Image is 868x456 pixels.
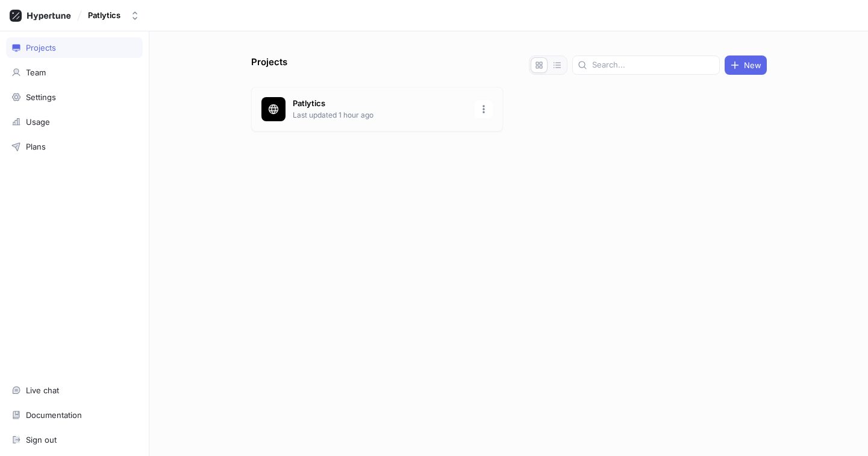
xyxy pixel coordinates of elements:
p: Projects [251,55,287,75]
div: Usage [26,117,50,127]
div: Settings [26,92,56,102]
div: Team [26,68,46,77]
div: Sign out [26,435,57,445]
a: Team [6,62,143,83]
div: Projects [26,43,56,52]
a: Plans [6,136,143,157]
p: Last updated 1 hour ago [293,110,467,121]
a: Projects [6,37,143,58]
div: Documentation [26,410,82,420]
a: Settings [6,87,143,107]
a: Usage [6,112,143,132]
div: Plans [26,142,46,151]
span: New [744,62,761,69]
div: Live chat [26,385,59,395]
p: Patlytics [293,98,467,110]
button: Patlytics [83,5,145,25]
input: Search... [592,59,714,71]
button: New [725,55,767,75]
div: Patlytics [88,10,120,21]
a: Documentation [6,405,143,425]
